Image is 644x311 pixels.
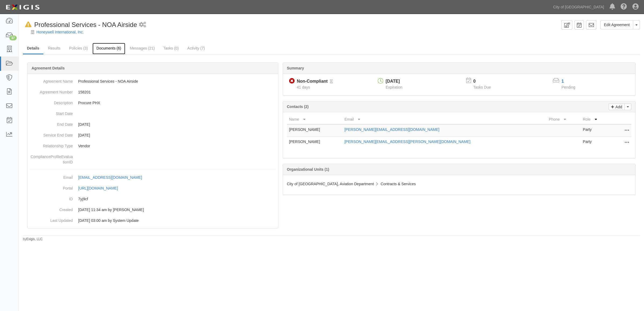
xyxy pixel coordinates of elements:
span: Contracts & Services [380,182,416,186]
dd: [DATE] [30,130,276,141]
a: Exigis, LLC [26,237,43,241]
p: Add [614,104,622,110]
dt: Email [30,172,73,180]
a: Policies (3) [65,43,92,54]
a: City of [GEOGRAPHIC_DATA] [550,2,607,12]
a: Tasks (0) [159,43,183,54]
td: Party [581,124,610,137]
a: Activity (7) [183,43,209,54]
td: [PERSON_NAME] [287,137,342,149]
td: [PERSON_NAME] [287,124,342,137]
a: Details [23,43,43,54]
b: Summary [287,66,304,70]
dd: [DATE] [30,119,276,130]
a: [EMAIL_ADDRESS][DOMAIN_NAME] [78,175,148,180]
i: Help Center - Complianz [621,4,627,10]
a: Honeywell International, Inc. [36,30,84,34]
a: [URL][DOMAIN_NAME] [78,186,124,190]
span: Professional Services - NOA Airside [34,21,137,28]
th: Role [581,114,610,124]
p: Procure PHX [78,100,276,106]
dt: Created [30,204,73,212]
th: Name [287,114,342,124]
dd: [DATE] 03:00 am by System Update [30,215,276,226]
dd: [DATE] 11:34 am by [PERSON_NAME] [30,204,276,215]
dt: Last Updated [30,215,73,223]
a: Documents (6) [92,43,125,54]
a: Edit Agreement [600,20,633,29]
dt: Portal [30,183,73,191]
th: Phone [547,114,581,124]
i: In Default since 08/26/2025 [25,22,32,27]
b: Agreement Details [32,66,65,70]
i: Non-Compliant [289,78,295,84]
a: 1 [562,79,564,83]
div: [EMAIL_ADDRESS][DOMAIN_NAME] [78,175,142,180]
th: Email [342,114,547,124]
small: by [23,237,43,242]
dt: Relationship Type [30,141,73,149]
span: City of [GEOGRAPHIC_DATA], Aviation Department [287,182,374,186]
span: Expiration [386,85,402,89]
a: Add [609,103,625,110]
dt: ComplianceProfileEvaluationID [30,151,73,165]
a: Messages (21) [126,43,159,54]
dd: Vendor [30,141,276,151]
dt: End Date [30,119,73,127]
span: Pending [562,85,575,89]
i: Pending Review [330,80,333,83]
div: Non-Compliant [297,78,328,85]
dt: Agreement Name [30,76,73,84]
dt: Start Date [30,108,73,116]
a: [PERSON_NAME][EMAIL_ADDRESS][DOMAIN_NAME] [344,127,439,132]
p: 0 [473,78,497,85]
a: [PERSON_NAME][EMAIL_ADDRESS][PERSON_NAME][DOMAIN_NAME] [344,139,470,144]
b: Organizational Units (1) [287,167,329,172]
div: Professional Services - NOA Airside [23,20,137,29]
div: [DATE] [386,78,402,85]
b: Contacts (2) [287,104,309,109]
dt: Service End Date [30,130,73,138]
div: 37 [9,36,17,40]
img: logo-5460c22ac91f19d4615b14bd174203de0afe785f0fc80cf4dbbc73dc1793850b.png [4,2,41,12]
dt: ID [30,194,73,202]
a: Results [44,43,65,54]
dt: Description [30,97,73,106]
span: Tasks Due [473,85,491,89]
dt: Agreement Number [30,87,73,95]
span: Since 07/29/2025 [297,85,310,89]
dd: 158201 [30,87,276,97]
td: Party [581,137,610,149]
dd: Professional Services - NOA Airside [30,76,276,87]
dd: 7yj9cf [30,194,276,204]
i: 1 scheduled workflow [139,22,146,28]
